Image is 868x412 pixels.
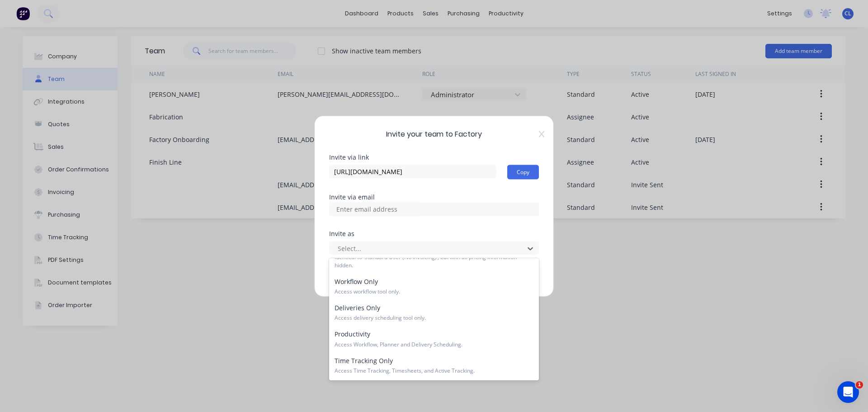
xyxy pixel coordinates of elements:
[329,299,539,326] div: Deliveries Only
[335,314,533,322] span: Access delivery scheduling tool only.
[329,273,539,299] div: Workflow Only
[335,367,533,375] span: Access Time Tracking, Timesheets, and Active Tracking.
[507,165,539,179] button: Copy
[329,154,539,160] div: Invite via link
[331,202,422,216] input: Enter email address
[837,381,859,403] iframe: Intercom live chat
[329,230,539,237] div: Invite as
[329,194,539,200] div: Invite via email
[335,253,533,270] span: Identical to ‘Standard User (No Invoicing)’, but with all pricing information hidden.
[329,128,539,139] span: Invite your team to Factory
[335,341,533,349] span: Access Workflow, Planner and Delivery Scheduling.
[329,352,539,379] div: Time Tracking Only
[329,326,539,352] div: Productivity
[856,381,863,388] span: 1
[335,288,533,296] span: Access workflow tool only.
